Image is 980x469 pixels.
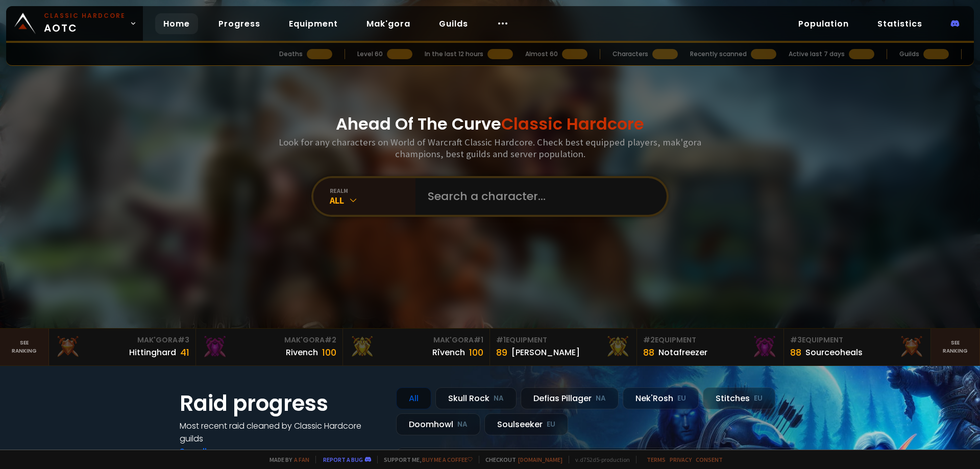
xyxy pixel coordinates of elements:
div: Almost 60 [525,50,558,59]
div: Characters [612,50,648,59]
div: Guilds [899,50,919,59]
a: Mak'Gora#1Rîvench100 [343,329,490,365]
small: EU [547,419,555,430]
a: #2Equipment88Notafreezer [637,329,784,365]
a: #3Equipment88Sourceoheals [784,329,931,365]
div: 100 [322,345,336,359]
div: Rivench [286,346,318,359]
span: # 2 [643,335,655,345]
a: Equipment [281,13,346,34]
div: Active last 7 days [789,50,845,59]
small: EU [677,393,686,404]
span: AOTC [44,11,126,36]
div: Deaths [279,50,303,59]
small: NA [596,393,606,404]
h1: Ahead Of The Curve [336,112,644,136]
a: a fan [294,456,309,463]
div: realm [330,187,415,194]
div: Notafreezer [658,346,707,359]
a: Guilds [431,13,476,34]
div: Rîvench [432,346,465,359]
span: Made by [263,456,309,463]
h3: Look for any characters on World of Warcraft Classic Hardcore. Check best equipped players, mak'g... [275,136,705,160]
span: # 3 [178,335,189,345]
a: [DOMAIN_NAME] [518,456,562,463]
a: Terms [647,456,666,463]
a: Consent [696,456,723,463]
a: Report a bug [323,456,363,463]
span: v. d752d5 - production [569,456,630,463]
small: EU [754,393,763,404]
a: Buy me a coffee [422,456,473,463]
h4: Most recent raid cleaned by Classic Hardcore guilds [180,419,384,445]
a: Classic HardcoreAOTC [6,6,143,41]
div: 88 [643,345,654,359]
div: Level 60 [357,50,383,59]
div: 41 [180,345,189,359]
div: Doomhowl [396,413,480,435]
div: 89 [496,345,507,359]
div: Equipment [496,335,630,345]
span: Classic Hardcore [501,112,644,135]
a: Mak'Gora#2Rivench100 [196,329,343,365]
a: See all progress [180,446,246,457]
h1: Raid progress [180,387,384,419]
div: Mak'Gora [202,335,336,345]
a: Statistics [869,13,930,34]
div: Equipment [790,335,924,345]
a: Mak'Gora#3Hittinghard41 [49,329,196,365]
small: NA [494,393,504,404]
a: Privacy [670,456,692,463]
div: Mak'Gora [349,335,483,345]
div: [PERSON_NAME] [511,346,580,359]
a: Progress [210,13,268,34]
div: All [330,194,415,206]
a: #1Equipment89[PERSON_NAME] [490,329,637,365]
a: Mak'gora [358,13,419,34]
span: Checkout [479,456,562,463]
div: Skull Rock [435,387,517,409]
small: NA [457,419,468,430]
span: Support me, [377,456,473,463]
div: Mak'Gora [55,335,189,345]
a: Population [790,13,857,34]
input: Search a character... [422,178,654,215]
span: # 3 [790,335,802,345]
div: Hittinghard [129,346,176,359]
div: Stitches [703,387,775,409]
small: Classic Hardcore [44,11,126,20]
a: Home [155,13,198,34]
div: Nek'Rosh [623,387,699,409]
span: # 1 [474,335,483,345]
a: Seeranking [931,329,980,365]
div: 88 [790,345,801,359]
div: All [396,387,431,409]
div: Equipment [643,335,777,345]
div: Defias Pillager [521,387,619,409]
span: # 1 [496,335,506,345]
div: Sourceoheals [805,346,863,359]
div: 100 [469,345,483,359]
div: In the last 12 hours [425,50,483,59]
div: Recently scanned [690,50,747,59]
span: # 2 [325,335,336,345]
div: Soulseeker [484,413,568,435]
